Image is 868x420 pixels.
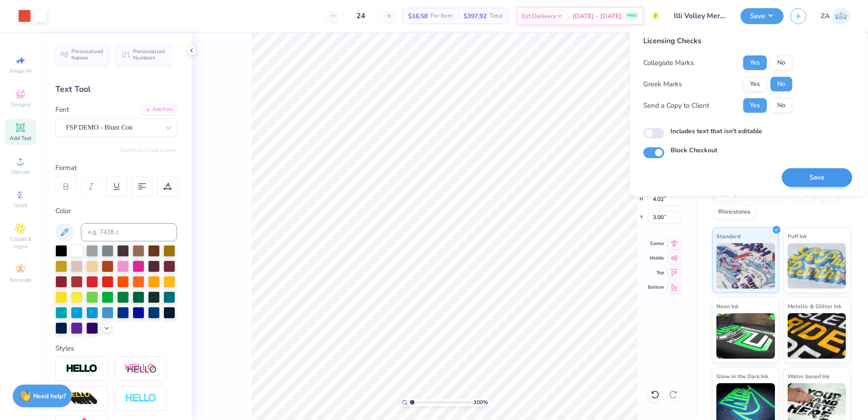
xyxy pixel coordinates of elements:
span: Puff Ink [788,231,807,241]
img: Negative Space [125,393,157,404]
a: ZA [821,7,850,25]
span: Personalized Names [71,48,104,61]
img: Shadow [125,363,157,375]
span: Upload [11,168,30,175]
span: Bottom [648,284,664,290]
button: No [770,55,792,70]
button: Save [782,168,852,187]
img: Zuriel Alaba [832,7,850,25]
img: Stroke [66,364,98,374]
span: Image AI [10,67,31,75]
button: Switch to Greek Letters [120,146,177,154]
button: Yes [743,77,767,91]
img: Metallic & Glitter Ink [788,313,846,359]
span: Add Text [10,135,31,142]
button: No [770,98,792,113]
div: Format [55,163,178,173]
input: – – [343,8,379,24]
span: Total [489,11,503,21]
div: Add Font [141,105,177,115]
span: Per Item [430,11,453,21]
span: $397.92 [464,11,487,21]
span: Glow in the Dark Ink [716,371,768,381]
button: Yes [743,98,767,113]
span: Decorate [10,276,31,284]
span: Metallic & Glitter Ink [788,301,841,311]
div: Text Tool [55,83,177,95]
div: Greek Marks [643,79,682,90]
span: Est. Delivery [522,11,556,21]
img: Neon Ink [716,313,775,359]
span: Greek [14,202,28,209]
span: ZA [821,11,830,21]
div: Licensing Checks [643,35,792,46]
label: Includes text that isn't editable [671,126,762,136]
button: No [770,77,792,91]
div: Send a Copy to Client [643,100,709,111]
span: Standard [716,231,740,241]
span: Designs [10,101,30,108]
input: Untitled Design [667,7,734,25]
span: Neon Ink [716,301,739,311]
button: Save [740,8,784,24]
button: Yes [743,55,767,70]
input: e.g. 7428 c [81,223,177,241]
span: FREE [627,13,636,19]
div: Styles [55,343,177,354]
span: Clipart & logos [5,235,36,250]
span: Top [648,270,664,276]
label: Font [55,105,69,115]
label: Block Checkout [671,145,717,155]
span: Center [648,240,664,247]
span: Personalized Numbers [133,48,165,61]
span: Middle [648,255,664,261]
div: Color [55,206,177,216]
img: Puff Ink [788,243,846,289]
span: 100 % [473,398,488,406]
img: Standard [716,243,775,289]
span: $16.58 [408,11,428,21]
strong: Need help? [33,392,66,400]
div: Collegiate Marks [643,58,694,68]
div: Rhinestones [712,205,756,219]
span: [DATE] - [DATE] [572,11,621,21]
img: 3d Illusion [66,391,98,406]
span: Water based Ink [788,371,829,381]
